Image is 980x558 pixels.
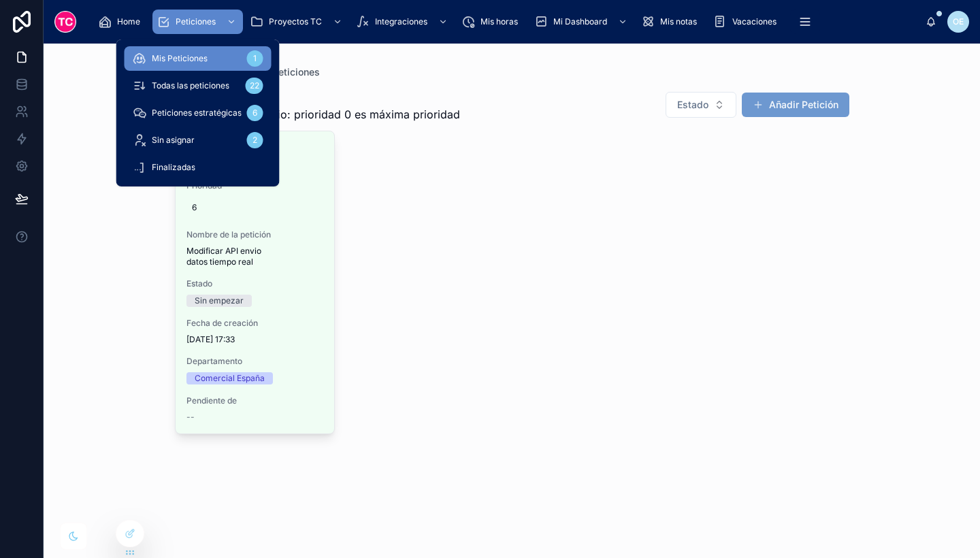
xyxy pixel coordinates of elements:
[175,106,460,122] span: Pequeño recordatorio: prioridad 0 es máxima prioridad
[186,278,324,289] span: Estado
[175,87,460,106] h1: Mis Peticiones
[246,10,349,34] a: Proyectos TC
[247,50,263,67] div: 1
[152,108,242,118] span: Peticiones estratégicas
[152,135,195,146] span: Sin asignar
[457,10,527,34] a: Mis horas
[480,16,518,27] span: Mis horas
[252,65,320,79] a: Mis Peticiones
[175,131,336,434] a: Id641Prioridad6Nombre de la peticiónModificar API envio datos tiempo realEstadoSin empezarFecha d...
[117,16,140,27] span: Home
[176,16,216,27] span: Peticiones
[247,132,263,148] div: 2
[269,16,322,27] span: Proyectos TC
[186,334,324,345] span: [DATE] 17:33
[125,128,272,152] a: Sin asignar2
[54,11,76,33] img: App logo
[186,356,324,367] span: Departamento
[192,202,318,213] span: 6
[732,16,777,27] span: Vacaciones
[125,73,272,98] a: Todas las peticiones22
[195,295,244,307] div: Sin empezar
[637,10,706,34] a: Mis notas
[247,105,263,121] div: 6
[742,93,849,117] button: Añadir Petición
[152,53,208,64] span: Mis Peticiones
[530,10,634,34] a: Mi Dashboard
[125,101,272,125] a: Peticiones estratégicas6
[375,16,427,27] span: Integraciones
[553,16,607,27] span: Mi Dashboard
[152,10,243,34] a: Peticiones
[666,92,736,118] button: Select Button
[246,78,263,94] div: 22
[87,7,926,37] div: scrollable content
[186,318,324,329] span: Fecha de creación
[152,162,195,173] span: Finalizadas
[125,155,272,180] a: Finalizadas
[352,10,455,34] a: Integraciones
[953,16,964,27] span: OE
[709,10,786,34] a: Vacaciones
[186,412,195,423] span: --
[677,98,708,112] span: Estado
[660,16,697,27] span: Mis notas
[186,229,324,240] span: Nombre de la petición
[186,395,324,406] span: Pendiente de
[94,10,150,34] a: Home
[152,80,229,91] span: Todas las peticiones
[186,246,324,267] span: Modificar API envio datos tiempo real
[125,46,272,71] a: Mis Peticiones1
[195,372,265,384] div: Comercial España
